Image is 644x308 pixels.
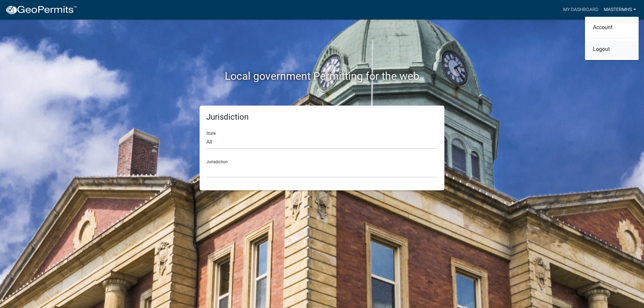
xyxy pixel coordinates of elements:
[585,19,639,36] a: Account
[560,3,601,16] a: My Dashboard
[136,70,508,82] h2: Local government Permitting for the web
[601,3,639,16] a: MasterMHS
[206,112,438,122] h5: Jurisdiction
[585,17,639,60] div: MasterMHS
[585,41,639,57] a: Logout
